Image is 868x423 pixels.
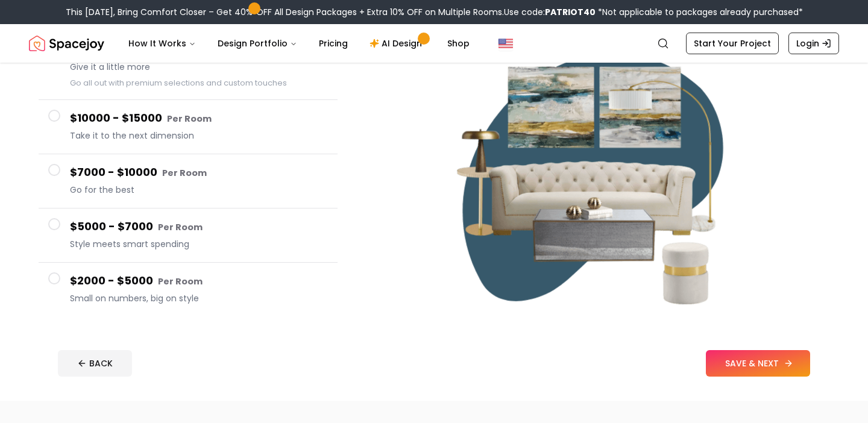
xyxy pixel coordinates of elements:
[29,31,104,55] a: Spacejoy
[498,36,513,51] img: United States
[70,130,328,142] span: Take it to the next dimension
[70,110,328,127] h4: $10000 - $15000
[162,167,207,179] small: Per Room
[706,350,810,377] button: SAVE & NEXT
[70,218,328,236] h4: $5000 - $7000
[158,275,203,287] small: Per Room
[70,78,287,88] small: Go all out with premium selections and custom touches
[438,31,479,55] a: Shop
[66,6,803,18] div: This [DATE], Bring Comfort Closer – Get 40% OFF All Design Packages + Extra 10% OFF on Multiple R...
[360,31,435,55] a: AI Design
[39,154,338,208] button: $7000 - $10000 Per RoomGo for the best
[208,31,307,55] button: Design Portfolio
[39,31,338,100] button: $15000 or More Per RoomGive it a little moreGo all out with premium selections and custom touches
[504,6,596,18] span: Use code:
[596,6,803,18] span: *Not applicable to packages already purchased*
[70,292,328,304] span: Small on numbers, big on style
[70,184,328,196] span: Go for the best
[39,100,338,154] button: $10000 - $15000 Per RoomTake it to the next dimension
[70,164,328,181] h4: $7000 - $10000
[686,33,779,54] a: Start Your Project
[119,31,479,55] nav: Main
[70,61,328,73] span: Give it a little more
[39,263,338,316] button: $2000 - $5000 Per RoomSmall on numbers, big on style
[29,31,104,55] img: Spacejoy Logo
[70,272,328,290] h4: $2000 - $5000
[309,31,357,55] a: Pricing
[788,33,839,54] a: Login
[119,31,206,55] button: How It Works
[545,6,596,18] b: PATRIOT40
[70,238,328,250] span: Style meets smart spending
[167,113,212,125] small: Per Room
[58,350,132,377] button: BACK
[39,208,338,263] button: $5000 - $7000 Per RoomStyle meets smart spending
[158,221,203,233] small: Per Room
[29,24,839,63] nav: Global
